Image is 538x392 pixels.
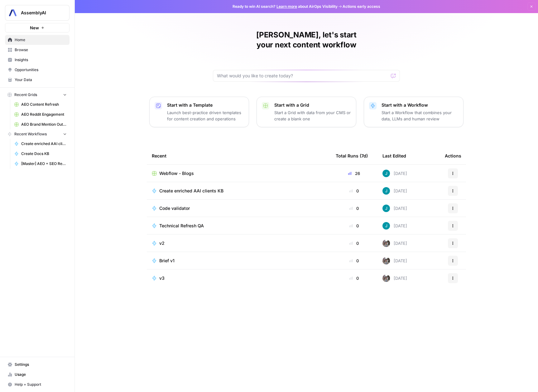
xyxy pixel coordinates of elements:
span: [Master] AEO + SEO Refresh [21,161,67,167]
span: Webflow - Blogs [159,170,194,177]
span: AEO Reddit Engagement [21,112,67,117]
p: Start with a Workflow [382,102,458,108]
button: Recent Workflows [5,129,70,139]
span: Settings [15,362,67,367]
a: AEO Content Refresh [12,99,70,109]
div: 0 [336,205,372,211]
p: Start a Workflow that combines your data, LLMs and human review [382,109,458,122]
a: Your Data [5,75,70,85]
span: Opportunities [15,67,67,73]
a: AEO Reddit Engagement [12,109,70,119]
h1: [PERSON_NAME], let's start your next content workflow [213,30,400,50]
a: Create Docs KB [12,149,70,159]
p: Start a Grid with data from your CMS or create a blank one [274,109,351,122]
span: Brief v1 [159,258,175,264]
div: [DATE] [382,240,407,247]
div: [DATE] [382,170,407,177]
span: v2 [159,240,165,246]
a: Browse [5,45,70,55]
div: [DATE] [382,205,407,212]
button: Start with a GridStart a Grid with data from your CMS or create a blank one [257,97,356,127]
img: aykddn03nspp7mweza4af86apy8j [382,187,390,195]
p: Start with a Grid [274,102,351,108]
div: 0 [336,240,372,246]
span: v3 [159,275,165,281]
img: a2mlt6f1nb2jhzcjxsuraj5rj4vi [382,274,390,282]
div: [DATE] [382,257,407,264]
a: AEO Brand Mention Outreach (1) [12,119,70,129]
span: Technical Refresh QA [159,223,204,229]
div: 0 [336,223,372,229]
a: Home [5,35,70,45]
a: Insights [5,55,70,65]
div: 0 [336,275,372,281]
a: v2 [152,240,326,246]
span: Insights [15,57,67,63]
img: aykddn03nspp7mweza4af86apy8j [382,170,390,177]
span: Ready to win AI search? about AirOps Visibility [233,4,338,9]
div: Actions [445,147,461,164]
span: Create Docs KB [21,151,67,157]
a: Settings [5,360,70,370]
span: Your Data [15,77,67,83]
div: [DATE] [382,274,407,282]
span: New [30,25,39,31]
span: AEO Content Refresh [21,102,67,107]
div: [DATE] [382,222,407,230]
a: Opportunities [5,65,70,75]
a: Brief v1 [152,258,326,264]
button: Help + Support [5,380,70,390]
button: Recent Grids [5,90,70,99]
span: AEO Brand Mention Outreach (1) [21,122,67,127]
a: Usage [5,370,70,380]
img: AssemblyAI Logo [7,7,18,18]
span: AssemblyAI [21,10,59,16]
p: Start with a Template [167,102,244,108]
div: 0 [336,258,372,264]
span: Home [15,37,67,43]
span: Recent Grids [14,92,37,98]
span: Usage [15,372,67,377]
p: Launch best-practice driven templates for content creation and operations [167,109,244,122]
span: Create enriched AAI clients KB [159,188,223,194]
button: New [5,23,70,32]
img: aykddn03nspp7mweza4af86apy8j [382,205,390,212]
a: Create enriched AAI clients KB [12,139,70,149]
a: Webflow - Blogs [152,170,326,177]
img: aykddn03nspp7mweza4af86apy8j [382,222,390,230]
button: Start with a WorkflowStart a Workflow that combines your data, LLMs and human review [364,97,464,127]
div: Total Runs (7d) [336,147,368,164]
span: Actions early access [343,4,380,9]
a: [Master] AEO + SEO Refresh [12,159,70,169]
span: Browse [15,47,67,53]
a: v3 [152,275,326,281]
div: 0 [336,188,372,194]
img: a2mlt6f1nb2jhzcjxsuraj5rj4vi [382,240,390,247]
a: Create enriched AAI clients KB [152,188,326,194]
a: Learn more [276,4,297,9]
span: Create enriched AAI clients KB [21,141,67,147]
span: Help + Support [15,382,67,387]
div: [DATE] [382,187,407,195]
input: What would you like to create today? [217,73,388,79]
div: Last Edited [382,147,406,164]
button: Start with a TemplateLaunch best-practice driven templates for content creation and operations [149,97,249,127]
span: Code validator [159,205,190,211]
img: a2mlt6f1nb2jhzcjxsuraj5rj4vi [382,257,390,264]
button: Workspace: AssemblyAI [5,5,70,21]
span: Recent Workflows [14,131,47,137]
div: 26 [336,170,372,177]
div: Recent [152,147,326,164]
a: Technical Refresh QA [152,223,326,229]
a: Code validator [152,205,326,211]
